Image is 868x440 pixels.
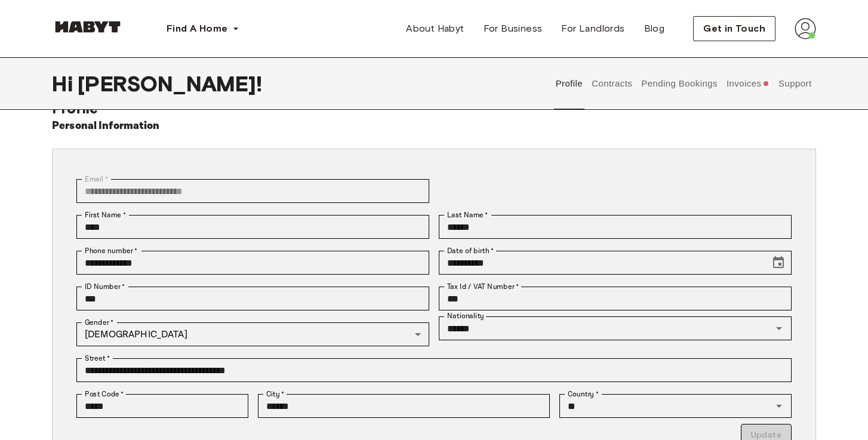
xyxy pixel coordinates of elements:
[447,210,488,220] label: Last Name
[85,389,124,399] label: Post Code
[396,17,473,41] a: About Habyt
[85,281,125,292] label: ID Number
[771,320,787,337] button: Open
[52,118,160,134] h6: Personal Information
[266,389,285,399] label: City
[644,21,665,36] span: Blog
[157,17,249,41] button: Find A Home
[640,57,719,110] button: Pending Bookings
[76,179,429,203] div: You can't change your email address at the moment. Please reach out to customer support in case y...
[52,71,78,96] span: Hi
[484,21,543,36] span: For Business
[85,353,110,364] label: Street
[725,57,771,110] button: Invoices
[551,57,816,110] div: user profile tabs
[635,17,675,41] a: Blog
[767,251,790,275] button: Choose date, selected date is Jan 21, 2007
[76,322,429,346] div: [DEMOGRAPHIC_DATA]
[568,389,599,399] label: Country
[85,174,108,184] label: Email
[693,16,775,41] button: Get in Touch
[474,17,552,41] a: For Business
[167,21,227,36] span: Find A Home
[447,281,519,292] label: Tax Id / VAT Number
[561,21,624,36] span: For Landlords
[447,245,494,256] label: Date of birth
[406,21,464,36] span: About Habyt
[590,57,634,110] button: Contracts
[52,21,124,33] img: Habyt
[85,245,138,256] label: Phone number
[795,18,816,39] img: avatar
[85,317,113,328] label: Gender
[554,57,584,110] button: Profile
[78,71,262,96] span: [PERSON_NAME] !
[552,17,634,41] a: For Landlords
[85,210,126,220] label: First Name
[771,398,787,414] button: Open
[777,57,813,110] button: Support
[447,311,484,321] label: Nationality
[703,21,765,36] span: Get in Touch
